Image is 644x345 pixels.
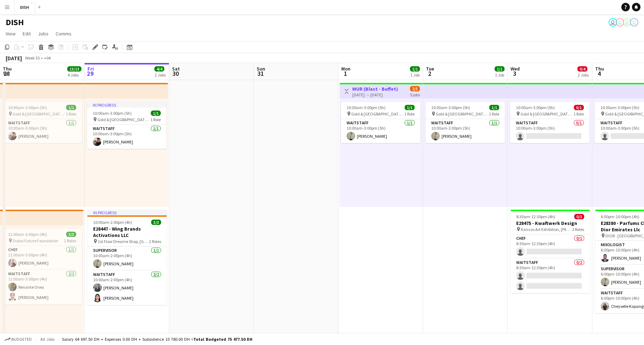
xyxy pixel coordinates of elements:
[87,226,167,238] h3: E28447 - Wing Brands Activations LLC
[436,111,489,117] span: Gold & [GEOGRAPHIC_DATA], [PERSON_NAME] Rd - Al Quoz - Al Quoz Industrial Area 3 - [GEOGRAPHIC_DA...
[87,66,94,72] span: Fri
[172,66,180,72] span: Sat
[511,66,520,72] span: Wed
[351,111,404,117] span: Gold & [GEOGRAPHIC_DATA], [PERSON_NAME] Rd - Al Quoz - Al Quoz Industrial Area 3 - [GEOGRAPHIC_DA...
[630,18,638,27] app-user-avatar: Tracy Secreto
[520,111,574,117] span: Gold & [GEOGRAPHIC_DATA], [PERSON_NAME] Rd - Al Quoz - Al Quoz Industrial Area 3 - [GEOGRAPHIC_DA...
[572,227,584,232] span: 2 Roles
[495,72,504,78] div: 1 Job
[511,234,590,259] app-card-role: Chef0/18:30am-12:30pm (4h)
[352,92,398,97] div: [DATE] → [DATE]
[154,66,164,72] span: 4/4
[6,30,16,37] span: View
[616,18,624,27] app-user-avatar: Tracy Secreto
[600,105,639,110] span: 10:00am-3:00pm (5h)
[2,102,82,143] app-job-card: 10:00am-3:00pm (5h)1/1 Gold & [GEOGRAPHIC_DATA], [PERSON_NAME] Rd - Al Quoz - Al Quoz Industrial ...
[510,119,589,143] app-card-role: Waitstaff0/110:00am-3:00pm (5h)
[340,69,351,78] span: 1
[149,239,161,244] span: 2 Roles
[404,111,415,117] span: 1 Role
[609,18,617,27] app-user-avatar: John Santarin
[87,271,167,305] app-card-role: Waitstaff2/210:00am-2:00pm (4h)[PERSON_NAME][PERSON_NAME]
[511,220,590,226] h3: E28475 - Kwaftwerk Design
[93,220,132,225] span: 10:00am-2:00pm (4h)
[3,29,18,38] a: View
[4,335,33,343] button: Budgeted
[66,232,76,237] span: 3/3
[68,72,81,78] div: 4 Jobs
[341,119,420,143] app-card-role: Waitstaff1/110:00am-3:00pm (5h)[PERSON_NAME]
[426,119,505,143] app-card-role: Waitstaff1/110:00am-3:00pm (5h)[PERSON_NAME]
[574,111,584,117] span: 1 Role
[87,247,167,271] app-card-role: Supervisor1/110:00am-2:00pm (4h)[PERSON_NAME]
[23,30,31,37] span: Edit
[2,229,82,304] app-job-card: 11:00am-3:00pm (4h)3/3 Dubai Future Foundation2 RolesChef1/111:00am-3:00pm (4h)[PERSON_NAME]Waits...
[521,227,572,232] span: Kanvas Art Exhibition, [PERSON_NAME][GEOGRAPHIC_DATA], [GEOGRAPHIC_DATA] 1
[426,66,434,72] span: Tue
[87,102,166,108] div: In progress
[150,117,161,122] span: 1 Role
[23,55,41,61] span: Week 35
[8,105,47,110] span: 10:00am-3:00pm (5h)
[495,66,505,72] span: 1/1
[98,239,149,244] span: 1st Floor Dreame Shop, [GEOGRAPHIC_DATA]
[13,238,58,243] span: Dubai Future Foundation
[510,102,589,143] app-job-card: 10:00am-3:00pm (5h)0/1 Gold & [GEOGRAPHIC_DATA], [PERSON_NAME] Rd - Al Quoz - Al Quoz Industrial ...
[425,69,434,78] span: 2
[2,270,82,304] app-card-role: Waitstaff2/211:00am-3:00pm (4h)Renante Ones[PERSON_NAME]
[87,102,166,149] app-job-card: In progress10:00am-3:00pm (5h)1/1 Gold & [GEOGRAPHIC_DATA], [PERSON_NAME] Rd - Al Quoz - Al Quoz ...
[341,102,420,143] app-job-card: 10:00am-3:00pm (5h)1/1 Gold & [GEOGRAPHIC_DATA], [PERSON_NAME] Rd - Al Quoz - Al Quoz Industrial ...
[256,69,265,78] span: 31
[86,69,94,78] span: 29
[87,125,166,149] app-card-role: Waitstaff1/110:00am-3:00pm (5h)[PERSON_NAME]
[6,55,22,62] div: [DATE]
[53,29,74,38] a: Comms
[601,214,639,219] span: 6:00pm-10:00pm (4h)
[64,238,76,243] span: 2 Roles
[2,246,82,270] app-card-role: Chef1/111:00am-3:00pm (4h)[PERSON_NAME]
[431,105,470,110] span: 10:00am-3:00pm (5h)
[93,111,132,116] span: 10:00am-3:00pm (5h)
[410,72,420,78] div: 1 Job
[193,336,252,342] span: Total Budgeted 75 477.50 DH
[2,69,12,78] span: 28
[15,0,35,14] button: DISH
[410,66,420,72] span: 1/1
[87,210,167,215] div: In progress
[97,117,150,122] span: Gold & [GEOGRAPHIC_DATA], [PERSON_NAME] Rd - Al Quoz - Al Quoz Industrial Area 3 - [GEOGRAPHIC_DA...
[66,105,76,110] span: 1/1
[410,91,420,97] div: 5 jobs
[574,105,584,110] span: 0/1
[257,66,265,72] span: Sun
[511,259,590,293] app-card-role: Waitstaff0/28:30am-12:30pm (4h)
[426,102,505,143] div: 10:00am-3:00pm (5h)1/1 Gold & [GEOGRAPHIC_DATA], [PERSON_NAME] Rd - Al Quoz - Al Quoz Industrial ...
[341,66,351,72] span: Mon
[405,105,415,110] span: 1/1
[594,69,604,78] span: 4
[347,105,386,110] span: 10:00am-3:00pm (5h)
[578,72,589,78] div: 2 Jobs
[595,66,604,72] span: Thu
[56,30,72,37] span: Comms
[35,29,51,38] a: Jobs
[67,66,81,72] span: 13/13
[574,214,584,219] span: 0/3
[151,220,161,225] span: 3/3
[511,210,590,293] app-job-card: 8:30am-12:30pm (4h)0/3E28475 - Kwaftwerk Design Kanvas Art Exhibition, [PERSON_NAME][GEOGRAPHIC_D...
[151,111,161,116] span: 1/1
[516,105,555,110] span: 10:00am-3:00pm (5h)
[516,214,555,219] span: 8:30am-12:30pm (4h)
[87,210,167,305] div: In progress10:00am-2:00pm (4h)3/3E28447 - Wing Brands Activations LLC 1st Floor Dreame Shop, [GEO...
[623,18,631,27] app-user-avatar: Tracy Secreto
[66,111,76,117] span: 1 Role
[489,111,499,117] span: 1 Role
[171,69,180,78] span: 30
[6,17,24,28] h1: DISH
[44,55,51,61] div: +04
